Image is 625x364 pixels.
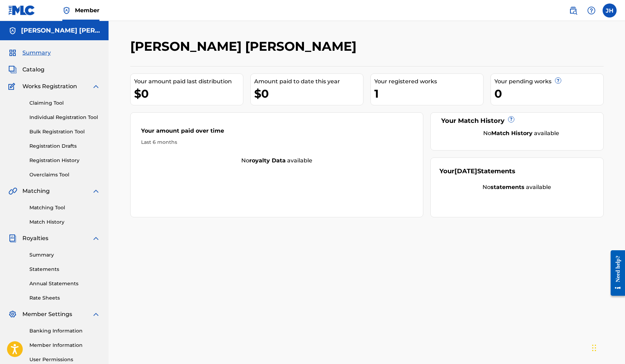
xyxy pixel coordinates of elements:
[29,99,100,107] a: Claiming Tool
[454,167,477,175] span: [DATE]
[374,77,483,86] div: Your registered works
[491,130,533,136] strong: Match History
[8,49,51,57] a: SummarySummary
[439,116,595,126] div: Your Match History
[249,157,286,164] strong: royalty data
[584,3,598,17] div: Help
[439,167,515,176] div: Your Statements
[92,82,100,91] img: expand
[555,78,561,83] span: ?
[8,5,35,15] img: MLC Logo
[29,142,100,150] a: Registration Drafts
[603,3,617,17] div: User Menu
[8,49,17,57] img: Summary
[22,234,48,243] span: Royalties
[29,294,100,302] a: Rate Sheets
[29,251,100,259] a: Summary
[374,86,483,101] div: 1
[8,187,17,195] img: Matching
[605,243,625,303] iframe: Resource Center
[566,3,580,17] a: Public Search
[21,27,100,35] h5: Jose Antonio Hernandez García
[22,310,72,318] span: Member Settings
[8,310,17,318] img: Member Settings
[569,6,577,15] img: search
[8,82,18,91] img: Works Registration
[29,280,100,287] a: Annual Statements
[494,77,603,86] div: Your pending works
[130,38,360,54] h2: [PERSON_NAME] [PERSON_NAME]
[29,114,100,121] a: Individual Registration Tool
[92,187,100,195] img: expand
[508,117,514,122] span: ?
[29,218,100,226] a: Match History
[29,171,100,178] a: Overclaims Tool
[92,234,100,243] img: expand
[22,82,77,91] span: Works Registration
[491,184,525,190] strong: statements
[29,342,100,349] a: Member Information
[254,86,363,101] div: $0
[75,6,99,14] span: Member
[29,327,100,335] a: Banking Information
[29,266,100,273] a: Statements
[29,356,100,363] a: User Permissions
[134,86,243,101] div: $0
[22,49,51,57] span: Summary
[590,330,625,364] iframe: Chat Widget
[592,337,596,358] div: Arrastrar
[29,204,100,211] a: Matching Tool
[590,330,625,364] div: Widget de chat
[92,310,100,318] img: expand
[8,65,17,74] img: Catalog
[8,234,17,243] img: Royalties
[439,183,595,191] div: No available
[131,156,423,165] div: No available
[8,27,17,35] img: Accounts
[22,65,44,74] span: Catalog
[141,127,413,139] div: Your amount paid over time
[587,6,596,15] img: help
[134,77,243,86] div: Your amount paid last distribution
[254,77,363,86] div: Amount paid to date this year
[448,129,595,138] div: No available
[29,157,100,164] a: Registration History
[22,187,50,195] span: Matching
[62,6,71,15] img: Top Rightsholder
[8,65,44,74] a: CatalogCatalog
[494,86,603,101] div: 0
[29,128,100,135] a: Bulk Registration Tool
[141,139,413,146] div: Last 6 months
